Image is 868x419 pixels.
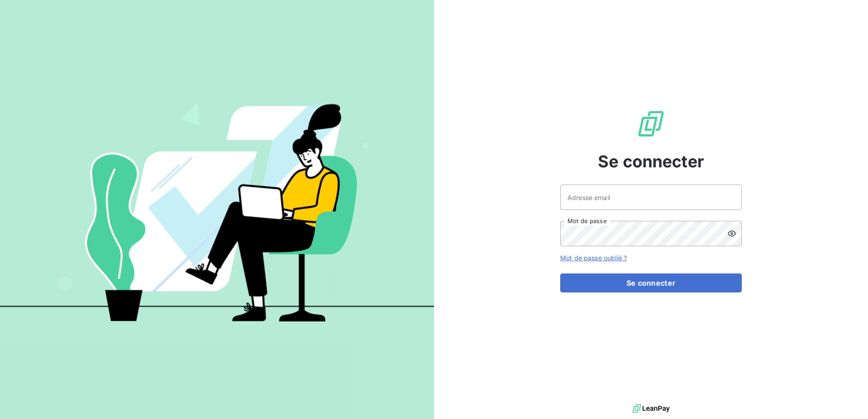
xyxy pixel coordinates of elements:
[636,109,666,138] img: Logo LeanPay
[560,254,627,262] a: Mot de passe oublié ?
[598,149,704,174] span: Se connecter
[560,273,742,292] button: Se connecter
[560,185,742,210] input: placeholder
[632,402,670,415] img: logo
